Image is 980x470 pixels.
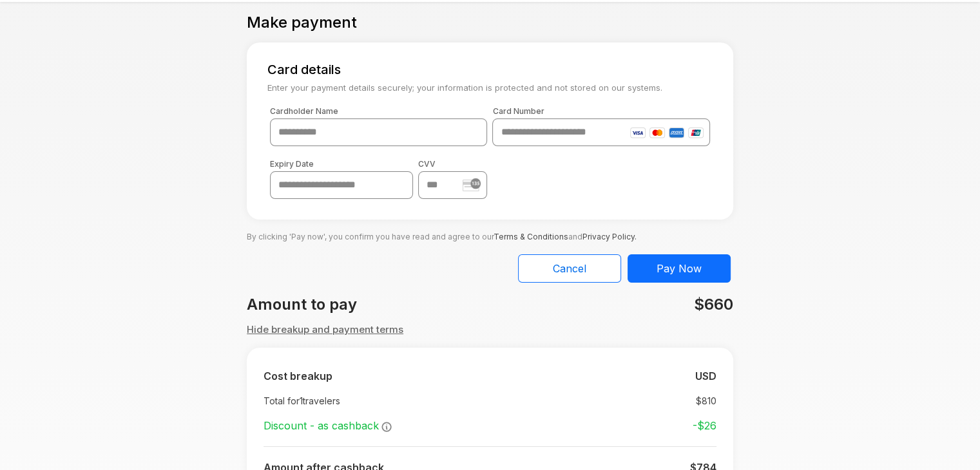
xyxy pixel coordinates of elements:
img: card-icons [630,127,704,138]
td: : [476,413,483,438]
label: CVV [418,159,487,169]
td: : [476,389,483,413]
b: Cost breakup [264,370,332,382]
label: Expiry Date [270,159,413,169]
span: Discount - as cashback [264,419,381,432]
h5: Card details [260,62,720,77]
label: Cardholder Name [270,106,487,116]
div: $660 [490,293,740,316]
label: Card Number [492,106,709,116]
a: Terms & Conditions [494,232,568,241]
button: Pay Now [628,254,731,283]
td: : [476,363,483,389]
td: Total for 1 travelers [264,389,476,413]
a: Privacy Policy. [582,232,637,241]
small: Enter your payment details securely; your information is protected and not stored on our systems. [260,82,720,94]
strong: -$ 26 [693,419,716,432]
b: USD [695,370,716,382]
button: Cancel [518,254,621,283]
div: Amount to pay [239,293,490,316]
td: $ 810 [627,391,716,410]
h4: Make payment [247,14,357,32]
p: By clicking 'Pay now', you confirm you have read and agree to our and [247,220,733,244]
button: Hide breakup and payment terms [247,323,403,337]
img: stripe [463,178,481,191]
